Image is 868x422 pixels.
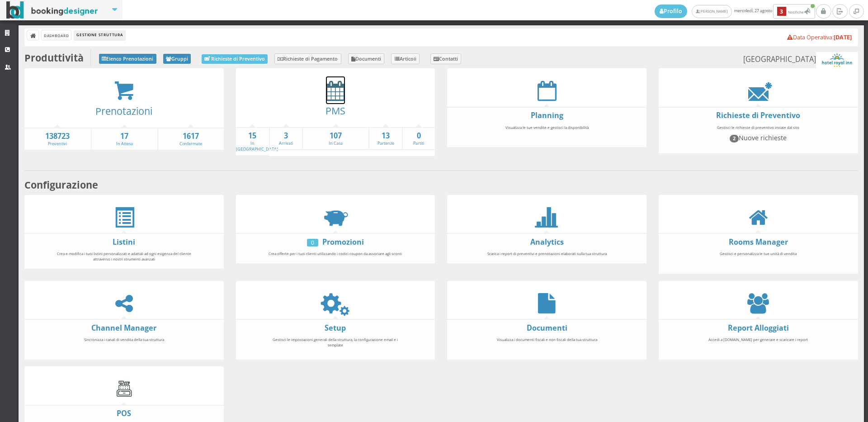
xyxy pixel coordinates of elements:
[92,131,157,147] a: 17In Attesa
[655,5,687,18] a: Profilo
[325,104,345,117] a: PMS
[91,323,156,333] a: Channel Manager
[403,131,435,141] strong: 0
[158,131,224,142] strong: 1617
[95,104,152,118] a: Prenotazioni
[348,53,385,64] a: Documenti
[369,131,401,141] strong: 13
[325,323,346,333] a: Setup
[262,333,409,357] div: Gestisci le impostazioni generali della struttura, la configurazione email e i template
[474,121,620,145] div: Visualizza le tue vendite e gestisci la disponibilità
[369,131,401,147] a: 13Partenze
[51,247,197,266] div: Crea e modifica i tuoi listini personalizzati e adattali ad ogni esigenza del cliente attraverso ...
[114,379,134,399] img: cash-register.gif
[303,131,368,141] strong: 107
[236,131,278,152] a: 15In [GEOGRAPHIC_DATA]
[391,53,420,64] a: Articoli
[74,30,125,40] li: Gestione Struttura
[728,323,789,333] a: Report Alloggiati
[730,135,739,142] span: 2
[163,54,191,64] a: Gruppi
[689,134,827,142] h4: Nuove richieste
[729,237,788,247] a: Rooms Manager
[51,333,197,357] div: Sincronizza i canali di vendita della tua struttura
[92,131,157,142] strong: 17
[834,33,852,41] b: [DATE]
[530,237,564,247] a: Analytics
[99,54,156,64] a: Elenco Prenotazioni
[716,110,800,120] a: Richieste di Preventivo
[24,178,98,191] b: Configurazione
[474,247,620,261] div: Scarica i report di preventivi e prenotazioni elaborati sulla tua struttura
[743,52,858,68] small: [GEOGRAPHIC_DATA]
[787,33,852,41] a: Data Operativa:[DATE]
[236,131,269,141] strong: 15
[685,121,831,151] div: Gestisci le richieste di preventivo inviate dal sito
[262,247,409,261] div: Crea offerte per i tuoi clienti utilizzando i codici coupon da associare agli sconti
[403,131,435,147] a: 0Partiti
[24,51,84,64] b: Produttività
[202,54,268,64] a: Richieste di Preventivo
[24,131,91,147] a: 138723Preventivi
[816,52,858,68] img: ea773b7e7d3611ed9c9d0608f5526cb6.png
[274,53,341,64] a: Richieste di Pagamento
[527,323,567,333] a: Documenti
[655,4,816,19] span: mercoledì, 27 agosto
[24,131,91,142] strong: 138723
[6,1,98,19] img: BookingDesigner.com
[685,333,831,357] div: Accedi a [DOMAIN_NAME] per generare e scaricare i report
[777,7,786,16] b: 3
[322,237,364,247] a: Promozioni
[158,131,224,147] a: 1617Confermate
[531,110,563,120] a: Planning
[430,53,462,64] a: Contatti
[113,237,135,247] a: Listini
[117,408,131,418] a: POS
[307,239,318,247] div: 0
[270,131,302,141] strong: 3
[773,4,815,19] button: 3Notifiche
[270,131,302,147] a: 3Arrivati
[692,5,732,18] a: [PERSON_NAME]
[42,30,71,40] a: Dashboard
[303,131,368,147] a: 107In Casa
[685,247,831,271] div: Gestisci e personalizza le tue unità di vendita
[474,333,620,357] div: Visualizza i documenti fiscali e non fiscali della tua struttura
